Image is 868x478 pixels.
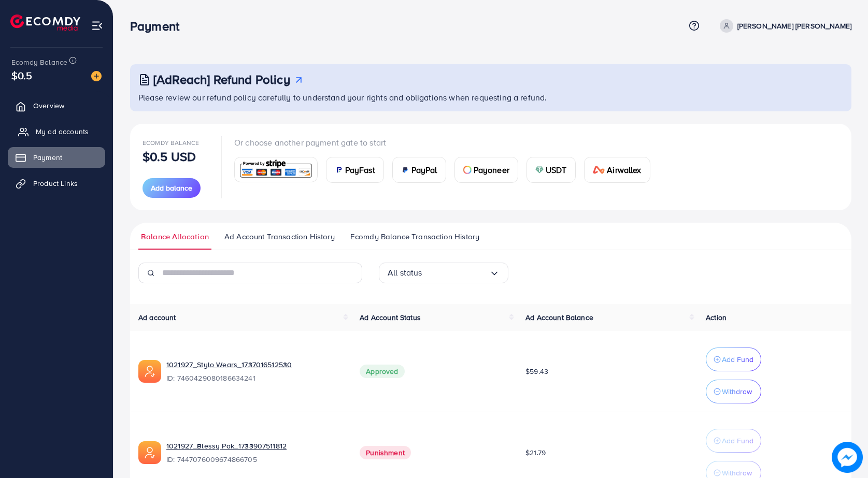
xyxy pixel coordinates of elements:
span: Approved [360,365,404,378]
p: Or choose another payment gate to start [234,136,659,149]
span: ID: 7460429080186634241 [166,373,343,383]
img: image [832,442,863,473]
button: Add balance [143,178,201,198]
span: $0.5 [11,68,33,83]
span: Ad account [138,312,176,323]
a: 1021927_Blessy Pak_1733907511812 [166,441,343,451]
a: Payment [8,147,105,168]
h3: Payment [130,19,188,34]
span: Ecomdy Balance [143,138,199,147]
button: Add Fund [706,429,761,453]
span: Airwallex [607,164,641,176]
input: Search for option [422,265,489,281]
span: Product Links [33,178,78,189]
span: Punishment [360,446,411,459]
span: PayFast [345,164,375,176]
span: PayPal [411,164,437,176]
p: Withdraw [722,385,752,398]
span: $21.79 [525,447,546,458]
span: $59.43 [525,366,548,376]
img: card [593,166,605,174]
span: Add balance [151,183,192,193]
span: Ecomdy Balance Transaction History [350,231,479,242]
img: card [335,166,343,174]
img: ic-ads-acc.e4c84228.svg [138,441,161,464]
span: Overview [33,100,64,111]
h3: [AdReach] Refund Policy [153,72,290,87]
div: Search for option [379,263,508,283]
button: Withdraw [706,380,761,403]
span: Action [706,312,727,323]
span: My ad accounts [36,126,89,137]
a: [PERSON_NAME] [PERSON_NAME] [716,19,851,33]
img: card [535,166,544,174]
img: ic-ads-acc.e4c84228.svg [138,360,161,383]
span: Payment [33,152,62,163]
div: <span class='underline'>1021927_Blessy Pak_1733907511812</span></br>7447076009674866705 [166,441,343,465]
a: card [234,157,318,182]
a: cardUSDT [527,157,576,183]
span: Ad Account Balance [525,312,593,323]
img: card [238,158,314,181]
img: card [463,166,472,174]
p: Please review our refund policy carefully to understand your rights and obligations when requesti... [138,91,845,104]
a: 1021927_Stylo Wears_1737016512530 [166,359,343,370]
p: Add Fund [722,434,753,447]
div: <span class='underline'>1021927_Stylo Wears_1737016512530</span></br>7460429080186634241 [166,359,343,383]
span: Balance Allocation [141,231,209,242]
a: Product Links [8,173,105,194]
span: ID: 7447076009674866705 [166,454,343,465]
span: USDT [546,164,567,176]
span: Ecomdy Balance [11,57,67,67]
img: card [401,166,409,174]
img: menu [91,20,103,32]
img: logo [10,15,80,31]
a: cardPayPal [392,157,446,183]
a: cardAirwallex [584,157,650,183]
span: Payoneer [474,164,509,176]
span: All status [388,265,422,281]
a: cardPayFast [326,157,384,183]
span: Ad Account Transaction History [224,231,335,242]
button: Add Fund [706,347,761,371]
span: Ad Account Status [360,312,421,323]
p: $0.5 USD [143,150,196,163]
p: Add Fund [722,353,753,366]
a: My ad accounts [8,121,105,142]
p: [PERSON_NAME] [PERSON_NAME] [737,20,851,32]
a: Overview [8,95,105,116]
img: image [91,71,102,81]
a: cardPayoneer [454,157,518,183]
